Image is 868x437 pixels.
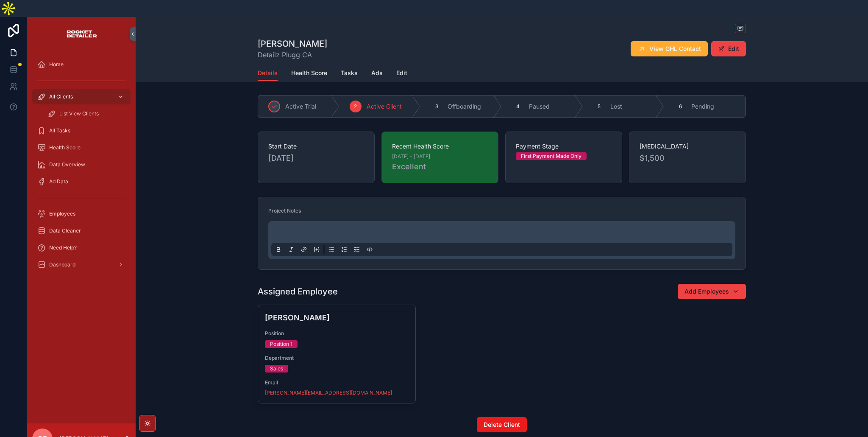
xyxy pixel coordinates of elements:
[291,69,327,77] span: Health Score
[32,240,131,255] a: Need Help?
[291,65,327,82] a: Health Score
[49,227,81,234] span: Data Cleaner
[631,41,708,56] button: View GHL Contact
[678,284,746,299] button: Add Employees
[435,103,438,110] span: 3
[49,93,73,100] span: All Clients
[392,142,488,151] span: Recent Health Score
[529,102,550,111] span: Paused
[484,420,520,429] span: Delete Client
[516,142,612,151] span: Payment Stage
[27,51,136,283] div: scrollable content
[258,305,416,403] a: [PERSON_NAME]PositionPosition 1DepartmentSalesEmail[PERSON_NAME][EMAIL_ADDRESS][DOMAIN_NAME]
[711,41,746,56] button: Edit
[285,102,316,111] span: Active Trial
[49,244,77,251] span: Need Help?
[341,65,358,82] a: Tasks
[32,57,131,72] a: Home
[367,102,402,111] span: Active Client
[640,142,735,151] span: [MEDICAL_DATA]
[392,153,430,160] span: [DATE] – [DATE]
[521,152,581,160] div: First Payment Made Only
[49,144,81,151] span: Health Score
[59,110,99,117] span: List View Clients
[265,379,409,386] span: Email
[268,152,364,164] span: [DATE]
[354,103,357,110] span: 2
[477,417,527,432] button: Delete Client
[371,65,383,82] a: Ads
[265,355,409,361] span: Department
[341,69,358,77] span: Tasks
[32,257,131,272] a: Dashboard
[684,287,729,296] span: Add Employees
[258,286,338,297] h1: Assigned Employee
[679,103,682,110] span: 6
[268,207,301,214] span: Project Notes
[49,61,64,68] span: Home
[392,161,488,173] span: Excellent
[49,178,68,185] span: Ad Data
[270,340,292,348] div: Position 1
[258,50,327,60] span: Detailz Plugg CA
[32,223,131,238] a: Data Cleaner
[265,330,409,337] span: Position
[32,174,131,189] a: Ad Data
[268,142,364,151] span: Start Date
[265,389,392,396] a: [PERSON_NAME][EMAIL_ADDRESS][DOMAIN_NAME]
[49,161,85,168] span: Data Overview
[32,89,131,104] a: All Clients
[32,123,131,138] a: All Tasks
[396,69,407,77] span: Edit
[649,45,701,53] span: View GHL Contact
[66,27,97,41] img: App logo
[610,102,622,111] span: Lost
[270,365,283,373] div: Sales
[516,103,520,110] span: 4
[32,157,131,172] a: Data Overview
[49,127,70,134] span: All Tasks
[49,210,75,217] span: Employees
[371,69,383,77] span: Ads
[42,106,131,121] a: List View Clients
[691,102,714,111] span: Pending
[32,140,131,155] a: Health Score
[640,152,735,164] span: $1,500
[258,38,327,50] h1: [PERSON_NAME]
[598,103,601,110] span: 5
[396,65,407,82] a: Edit
[258,65,278,81] a: Details
[258,69,278,77] span: Details
[448,102,481,111] span: Offboarding
[265,312,409,323] h4: [PERSON_NAME]
[49,261,75,268] span: Dashboard
[32,206,131,221] a: Employees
